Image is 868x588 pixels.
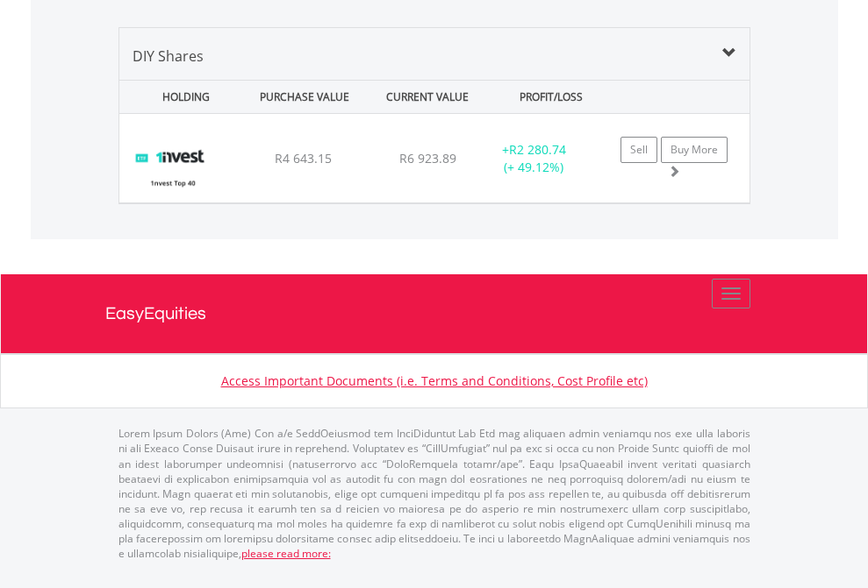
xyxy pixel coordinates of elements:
div: PROFIT/LOSS [491,81,611,113]
div: HOLDING [121,81,240,113]
a: Sell [621,137,657,163]
a: Buy More [661,137,728,163]
div: PURCHASE VALUE [245,81,364,113]
p: Lorem Ipsum Dolors (Ame) Con a/e SeddOeiusmod tem InciDiduntut Lab Etd mag aliquaen admin veniamq... [118,426,750,561]
img: TFSA.ETFT40.png [128,136,217,198]
div: + (+ 49.12%) [479,141,589,176]
a: EasyEquities [105,274,764,353]
span: DIY Shares [133,46,204,66]
span: R2 280.74 [509,141,566,158]
div: CURRENT VALUE [368,81,487,113]
span: R4 643.15 [275,150,332,166]
a: Access Important Documents (i.e. Terms and Conditions, Cost Profile etc) [221,372,648,389]
span: R6 923.89 [399,150,456,166]
a: please read more: [241,546,331,561]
